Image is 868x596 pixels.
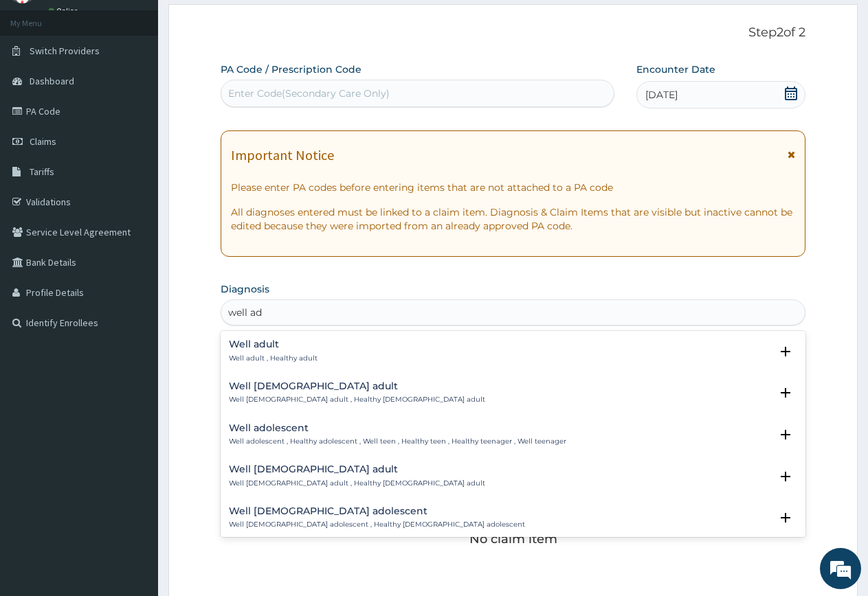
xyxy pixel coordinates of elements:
div: Enter Code(Secondary Care Only) [228,87,390,100]
h4: Well [DEMOGRAPHIC_DATA] adult [229,381,485,391]
span: Tariffs [30,165,54,178]
p: Well [DEMOGRAPHIC_DATA] adult , Healthy [DEMOGRAPHIC_DATA] adult [229,395,485,404]
p: Step 2 of 2 [221,25,805,41]
p: All diagnoses entered must be linked to a claim item. Diagnosis & Claim Items that are visible bu... [231,205,795,233]
div: Minimize live chat window [225,7,258,40]
h4: Well adolescent [229,423,566,433]
h4: Well adult [229,339,318,349]
span: Switch Providers [30,45,100,57]
span: Claims [30,135,56,148]
img: d_794563401_company_1708531726252_794563401 [25,69,56,103]
p: Well adolescent , Healthy adolescent , Well teen , Healthy teen , Healthy teenager , Well teenager [229,437,566,446]
p: Well [DEMOGRAPHIC_DATA] adolescent , Healthy [DEMOGRAPHIC_DATA] adolescent [229,520,525,529]
p: Please enter PA codes before entering items that are not attached to a PA code [231,181,795,194]
span: [DATE] [645,88,678,102]
span: Dashboard [30,75,74,87]
label: Encounter Date [636,62,715,76]
label: PA Code / Prescription Code [221,62,361,76]
i: open select status [777,426,794,443]
h1: Important Notice [231,148,334,163]
p: Well adult , Healthy adult [229,354,318,363]
label: Diagnosis [221,282,269,296]
div: Chat with us now [71,77,231,95]
h4: Well [DEMOGRAPHIC_DATA] adult [229,464,485,474]
textarea: Type your message and hit 'Enter' [7,375,262,423]
p: Well [DEMOGRAPHIC_DATA] adult , Healthy [DEMOGRAPHIC_DATA] adult [229,479,485,488]
p: No claim item [469,532,557,546]
i: open select status [777,468,794,485]
a: Online [48,6,81,16]
i: open select status [777,385,794,401]
i: open select status [777,343,794,360]
i: open select status [777,509,794,526]
h4: Well [DEMOGRAPHIC_DATA] adolescent [229,506,525,516]
span: We're online! [80,173,190,312]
